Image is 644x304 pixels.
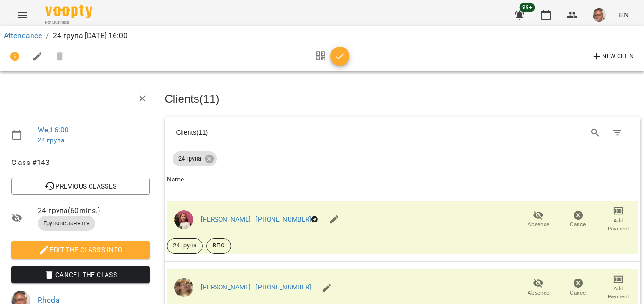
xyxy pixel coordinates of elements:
[207,241,231,250] span: ВПО
[38,205,150,216] span: 24 група ( 60 mins. )
[19,244,142,255] span: Edit the class's Info
[176,128,396,137] div: Clients ( 11 )
[11,241,150,258] button: Edit the class's Info
[19,181,142,192] span: Previous Classes
[591,51,638,62] span: New Client
[173,151,217,166] div: 24 група
[570,221,587,229] span: Cancel
[167,241,202,250] span: 24 група
[593,8,606,22] img: 506b4484e4e3c983820f65d61a8f4b66.jpg
[528,221,549,229] span: Absence
[604,217,633,233] span: Add Payment
[256,283,311,291] a: [PHONE_NUMBER]
[4,30,640,41] nav: breadcrumb
[4,31,42,40] a: Attendance
[520,3,535,12] span: 99+
[584,122,607,144] button: Search
[165,117,641,148] div: Table Toolbar
[619,10,629,20] span: EN
[201,215,251,223] a: [PERSON_NAME]
[518,274,558,301] button: Absence
[518,206,558,233] button: Absence
[256,215,311,223] a: [PHONE_NUMBER]
[606,122,629,144] button: Filter
[167,174,184,185] div: Sort
[570,289,587,297] span: Cancel
[615,6,633,24] button: EN
[19,269,142,280] span: Cancel the class
[167,174,184,185] div: Name
[201,283,251,291] a: [PERSON_NAME]
[38,136,64,144] a: 24 група
[45,5,92,18] img: Voopty Logo
[11,157,150,168] span: Class #143
[598,274,638,301] button: Add Payment
[46,30,49,41] li: /
[528,289,549,297] span: Absence
[38,219,95,228] span: Групове заняття
[174,278,193,297] img: 2955837c2f3638d9e8cb4ac8f90d3ad4.png
[11,4,34,26] button: Menu
[604,285,633,301] span: Add Payment
[173,155,207,163] span: 24 група
[598,206,638,233] button: Add Payment
[558,206,598,233] button: Cancel
[11,266,150,283] button: Cancel the class
[38,125,69,134] a: We , 16:00
[165,93,641,105] h3: Clients ( 11 )
[53,30,128,41] p: 24 група [DATE] 16:00
[558,274,598,301] button: Cancel
[167,174,639,185] span: Name
[174,210,193,229] img: 2a1efddf7932ed39c9a70ccf1b47e96b.jpg
[589,49,640,64] button: New Client
[11,178,150,195] button: Previous Classes
[45,19,92,25] span: For Business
